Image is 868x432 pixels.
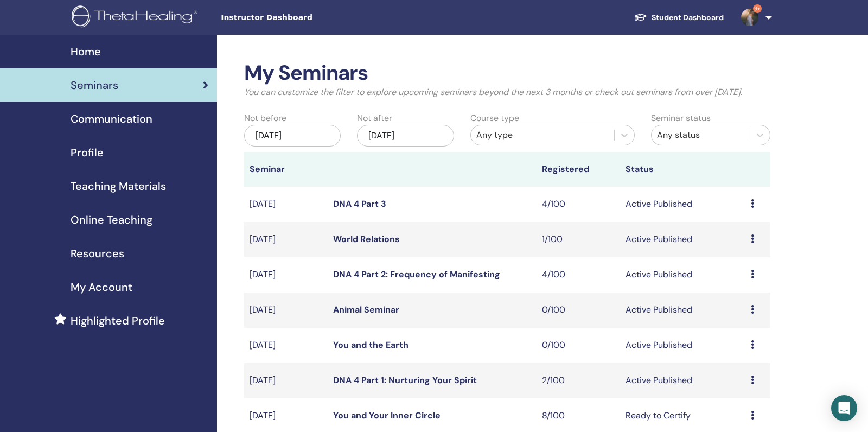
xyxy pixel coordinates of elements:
[244,112,286,125] label: Not before
[333,410,441,421] a: You and Your Inner Circle
[244,222,328,257] td: [DATE]
[244,152,328,187] th: Seminar
[71,245,124,262] span: Resources
[476,129,609,142] div: Any type
[71,111,152,127] span: Communication
[753,4,762,13] span: 9+
[244,257,328,293] td: [DATE]
[71,279,132,295] span: My Account
[71,313,165,329] span: Highlighted Profile
[244,61,770,86] h2: My Seminars
[657,129,744,142] div: Any status
[357,112,392,125] label: Not after
[537,328,620,363] td: 0/100
[71,212,152,228] span: Online Teaching
[620,257,745,293] td: Active Published
[71,144,104,161] span: Profile
[244,125,341,147] div: [DATE]
[71,178,166,194] span: Teaching Materials
[537,293,620,328] td: 0/100
[741,9,758,26] img: default.jpg
[244,86,770,99] p: You can customize the filter to explore upcoming seminars beyond the next 3 months or check out s...
[626,8,732,28] a: Student Dashboard
[537,222,620,257] td: 1/100
[537,187,620,222] td: 4/100
[333,269,500,280] a: DNA 4 Part 2: Frequency of Manifesting
[71,43,101,60] span: Home
[244,293,328,328] td: [DATE]
[333,339,409,351] a: You and the Earth
[470,112,519,125] label: Course type
[333,233,400,245] a: World Relations
[634,12,647,22] img: graduation-cap-white.svg
[620,328,745,363] td: Active Published
[72,5,201,30] img: logo.png
[537,257,620,293] td: 4/100
[71,77,118,93] span: Seminars
[333,374,477,386] a: DNA 4 Part 1: Nurturing Your Spirit
[333,198,386,209] a: DNA 4 Part 3
[620,152,745,187] th: Status
[244,363,328,398] td: [DATE]
[620,293,745,328] td: Active Published
[221,12,384,23] span: Instructor Dashboard
[537,363,620,398] td: 2/100
[620,363,745,398] td: Active Published
[620,187,745,222] td: Active Published
[333,304,399,315] a: Animal Seminar
[831,395,857,421] div: Open Intercom Messenger
[620,222,745,257] td: Active Published
[537,152,620,187] th: Registered
[244,328,328,363] td: [DATE]
[244,187,328,222] td: [DATE]
[651,112,711,125] label: Seminar status
[357,125,454,147] div: [DATE]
